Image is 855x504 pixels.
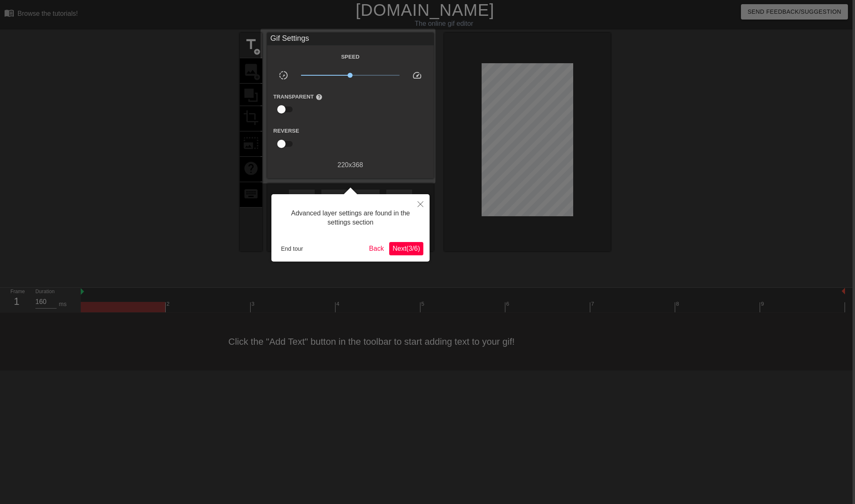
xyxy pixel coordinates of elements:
button: Close [411,194,430,213]
span: Next ( 3 / 6 ) [393,245,420,252]
button: End tour [278,242,306,255]
button: Next [389,242,423,255]
button: Back [366,242,388,255]
div: Advanced layer settings are found in the settings section [278,200,423,236]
